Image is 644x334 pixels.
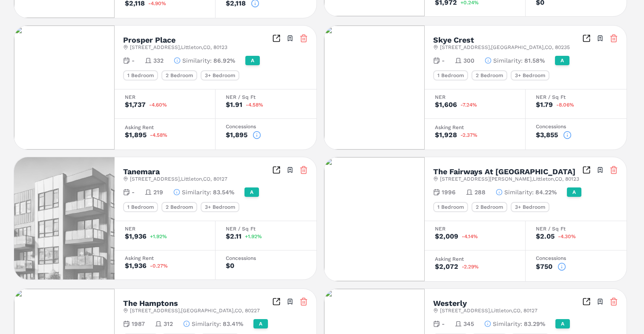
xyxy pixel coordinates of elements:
[245,234,262,239] span: +1.92%
[435,101,457,108] div: $1,606
[182,56,212,65] span: Similarity :
[536,256,616,261] div: Concessions
[442,56,445,65] span: -
[582,34,591,43] a: Inspect Comparables
[253,319,268,328] div: A
[125,226,205,231] div: NER
[567,187,581,197] div: A
[123,168,160,176] h2: Tanemara
[471,202,507,212] div: 2 Bedroom
[245,56,260,65] div: A
[555,56,569,65] div: A
[173,188,234,196] button: Similarity:83.54%
[153,56,164,65] span: 332
[183,320,243,328] button: Similarity:83.41%
[496,188,557,196] button: Similarity:84.22%
[462,264,479,269] span: -2.29%
[153,188,163,196] span: 219
[536,233,555,240] div: $2.05
[582,297,591,306] a: Inspect Comparables
[435,263,458,270] div: $2,072
[132,320,145,328] span: 1987
[226,233,241,240] div: $2.11
[223,320,243,328] span: 83.41%
[484,320,545,328] button: Similarity:83.29%
[125,95,205,100] div: NER
[123,299,178,307] h2: The Hamptons
[504,188,534,196] span: Similarity :
[244,187,259,197] div: A
[536,95,616,100] div: NER / Sq Ft
[125,262,147,269] div: $1,936
[440,176,579,182] span: [STREET_ADDRESS][PERSON_NAME] , Littleton , CO , 80123
[460,132,477,138] span: -2.37%
[440,307,538,314] span: [STREET_ADDRESS] , Littleton , CO , 80127
[213,188,234,196] span: 83.54%
[524,320,545,328] span: 83.29%
[130,176,227,182] span: [STREET_ADDRESS] , Littleton , CO , 80127
[536,226,616,231] div: NER / Sq Ft
[463,320,474,328] span: 345
[556,102,574,107] span: -8.06%
[536,101,553,108] div: $1.79
[164,320,173,328] span: 312
[226,226,306,231] div: NER / Sq Ft
[536,263,552,270] div: $750
[226,256,306,261] div: Concessions
[462,234,478,239] span: -4.14%
[435,132,457,138] div: $1,928
[182,188,211,196] span: Similarity :
[433,70,468,81] div: 1 Bedroom
[125,233,147,240] div: $1,936
[558,234,576,239] span: -4.30%
[149,102,167,107] span: -4.60%
[201,70,239,81] div: 3+ Bedroom
[433,202,468,212] div: 1 Bedroom
[433,168,575,176] h2: The Fairways At [GEOGRAPHIC_DATA]
[132,188,135,196] span: -
[123,70,158,81] div: 1 Bedroom
[125,101,146,108] div: $1,737
[192,320,221,328] span: Similarity :
[123,202,158,212] div: 1 Bedroom
[435,256,515,262] div: Asking Rent
[582,166,591,174] a: Inspect Comparables
[123,36,175,44] h2: Prosper Place
[493,56,523,65] span: Similarity :
[132,56,135,65] span: -
[474,188,486,196] span: 288
[524,56,545,65] span: 81.58%
[130,44,227,51] span: [STREET_ADDRESS] , Littleton , CO , 80123
[442,320,445,328] span: -
[536,132,558,138] div: $3,855
[536,124,616,129] div: Concessions
[226,124,306,129] div: Concessions
[130,307,260,314] span: [STREET_ADDRESS] , [GEOGRAPHIC_DATA] , CO , 80227
[150,234,167,239] span: +1.92%
[226,101,242,108] div: $1.91
[272,166,281,174] a: Inspect Comparables
[433,299,467,307] h2: Westerly
[272,34,281,43] a: Inspect Comparables
[440,44,570,51] span: [STREET_ADDRESS] , [GEOGRAPHIC_DATA] , CO , 80235
[150,263,168,268] span: -0.27%
[226,132,247,138] div: $1,895
[125,125,205,130] div: Asking Rent
[442,188,456,196] span: 1996
[435,226,515,231] div: NER
[161,202,197,212] div: 2 Bedroom
[463,56,474,65] span: 300
[148,1,166,6] span: -4.90%
[435,95,515,100] div: NER
[471,70,507,81] div: 2 Bedroom
[226,262,234,269] div: $0
[435,125,515,130] div: Asking Rent
[433,36,474,44] h2: Skye Crest
[174,56,235,65] button: Similarity:86.92%
[246,102,263,107] span: -4.58%
[460,102,477,107] span: -7.24%
[511,70,549,81] div: 3+ Bedroom
[485,56,545,65] button: Similarity:81.58%
[535,188,557,196] span: 84.22%
[125,132,147,138] div: $1,895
